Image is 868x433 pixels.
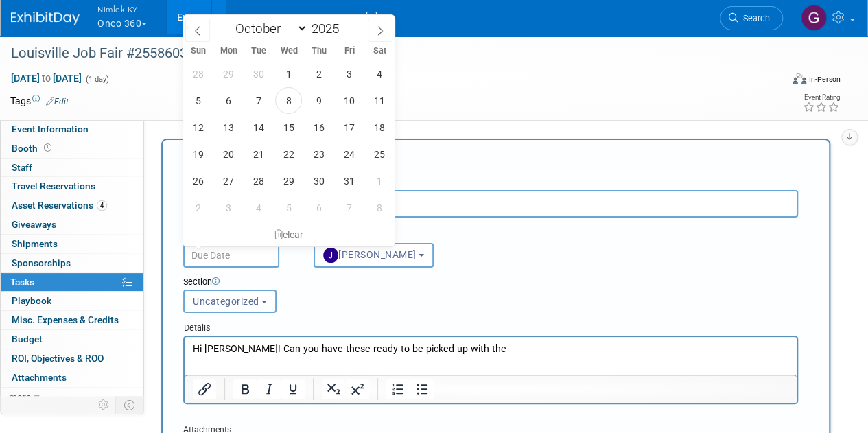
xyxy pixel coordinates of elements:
select: Month [228,20,307,37]
a: Staff [1,159,143,177]
span: [DATE] [DATE] [10,72,82,84]
span: November 7, 2025 [336,194,362,221]
img: ExhibitDay [11,12,80,25]
span: October 27, 2025 [215,167,242,194]
span: Sat [364,47,395,56]
span: Booth [12,143,54,154]
span: [PERSON_NAME] [323,249,417,260]
span: more [9,391,31,402]
a: Asset Reservations4 [1,196,143,215]
span: October 3, 2025 [336,60,362,87]
span: October 22, 2025 [275,141,302,167]
input: Name of task or a short description [183,190,798,218]
button: Uncategorized [183,290,277,313]
span: October 11, 2025 [366,87,392,114]
div: Section [183,276,745,290]
button: Superscript [346,379,369,399]
span: October 23, 2025 [305,141,332,167]
span: November 1, 2025 [366,167,392,194]
span: October 8, 2025 [275,87,302,114]
span: October 24, 2025 [336,141,362,167]
span: October 18, 2025 [366,114,392,141]
span: Event Information [12,124,89,134]
input: Due Date [183,243,279,268]
button: Bullet list [410,379,434,399]
span: Fri [334,47,364,56]
div: Event Format [719,71,841,92]
span: October 19, 2025 [185,141,211,167]
a: Playbook [1,292,143,310]
button: Insert/edit link [193,379,216,399]
span: October 20, 2025 [215,141,242,167]
button: Underline [281,379,305,399]
span: October 4, 2025 [366,60,392,87]
button: Subscript [322,379,345,399]
span: Giveaways [12,219,56,230]
input: Year [307,21,349,36]
span: Travel Reservations [12,180,95,191]
div: New Task [183,154,798,169]
span: Playbook [12,295,51,306]
span: September 30, 2025 [245,60,272,87]
td: Tags [10,94,69,108]
span: November 3, 2025 [215,194,242,221]
button: [PERSON_NAME] [314,243,434,268]
td: Personalize Event Tab Strip [92,396,116,414]
span: Shipments [12,238,58,249]
button: Bold [233,379,257,399]
span: Sun [183,47,213,56]
div: In-Person [808,74,841,84]
a: Search [720,6,783,30]
span: Thu [304,47,334,56]
a: Edit [46,97,69,106]
a: Travel Reservations [1,177,143,196]
span: ROI, Objectives & ROO [12,353,104,364]
a: Budget [1,330,143,349]
div: Details [183,316,798,336]
a: more [1,388,143,406]
a: Attachments [1,368,143,387]
div: Short Description [183,176,798,190]
span: October 9, 2025 [305,87,332,114]
a: Misc. Expenses & Credits [1,311,143,329]
span: Misc. Expenses & Credits [12,314,119,325]
a: Shipments [1,235,143,253]
span: Search [738,13,770,23]
span: October 28, 2025 [245,167,272,194]
span: November 5, 2025 [275,194,302,221]
span: September 29, 2025 [215,60,242,87]
span: October 30, 2025 [305,167,332,194]
td: Toggle Event Tabs [116,396,144,414]
span: October 17, 2025 [336,114,362,141]
span: November 8, 2025 [366,194,392,221]
span: Uncategorized [193,296,259,307]
span: October 29, 2025 [275,167,302,194]
span: Wed [274,47,304,56]
span: Mon [213,47,244,56]
button: Italic [257,379,281,399]
a: Tasks [1,273,143,292]
span: Sponsorships [12,257,71,268]
img: Gwendalyn Bauer [801,5,827,31]
a: Event Information [1,120,143,139]
span: October 10, 2025 [336,87,362,114]
div: clear [183,223,395,246]
span: October 12, 2025 [185,114,211,141]
span: October 1, 2025 [275,60,302,87]
span: October 13, 2025 [215,114,242,141]
span: Attachments [12,372,67,383]
span: October 6, 2025 [215,87,242,114]
div: Louisville Job Fair #2558603 [6,41,770,66]
span: October 14, 2025 [245,114,272,141]
span: Asset Reservations [12,200,107,211]
span: Tue [244,47,274,56]
span: October 25, 2025 [366,141,392,167]
span: October 21, 2025 [245,141,272,167]
span: October 2, 2025 [305,60,332,87]
span: October 16, 2025 [305,114,332,141]
img: Format-Inperson.png [793,73,806,84]
span: October 5, 2025 [185,87,211,114]
span: September 28, 2025 [185,60,211,87]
